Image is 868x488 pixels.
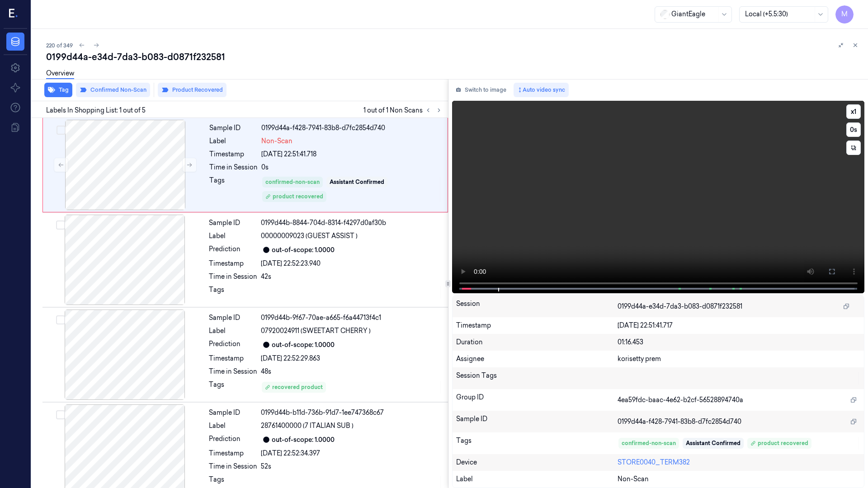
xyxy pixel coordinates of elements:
span: Labels In Shopping List: 1 out of 5 [46,106,146,115]
div: Timestamp [209,449,257,458]
button: Tag [44,83,72,97]
div: recovered product [265,383,323,391]
div: korisetty prem [618,354,860,364]
div: 0199d44b-b11d-736b-91d7-1ee747368c67 [261,408,443,418]
div: product recovered [265,192,323,201]
button: Auto video sync [514,83,569,97]
div: Assistant Confirmed [686,439,741,447]
div: Label [456,474,618,484]
span: 220 of 349 [46,42,73,49]
button: Select row [56,315,65,324]
div: out-of-scope: 1.0000 [272,340,335,350]
div: Time in Session [209,367,257,376]
div: STORE0040_TERM382 [618,458,860,467]
div: Tags [209,176,258,203]
span: 4ea59fdc-baac-4e62-b2cf-56528894740a [618,395,743,405]
span: 0199d44a-e34d-7da3-b083-d0871f232581 [618,302,742,311]
div: 0199d44b-8844-704d-8314-f4297d0af30b [261,218,443,228]
div: 0s [261,163,442,172]
a: Overview [46,69,74,79]
div: [DATE] 22:52:29.863 [261,354,443,363]
div: confirmed-non-scan [265,178,320,186]
button: Select row [57,126,66,135]
div: Tags [209,285,257,300]
div: Session [456,299,618,314]
button: x1 [846,104,861,119]
div: Label [209,421,257,431]
div: Timestamp [209,150,258,159]
div: 42s [261,272,443,282]
span: Non-Scan [261,136,292,146]
div: [DATE] 22:51:41.718 [261,150,442,159]
div: Time in Session [209,462,257,471]
span: 1 out of 1 Non Scans [363,105,444,116]
div: Duration [456,338,618,347]
span: 28761400000 (7 ITALIAN SUB ) [261,421,354,431]
div: [DATE] 22:51:41.717 [618,321,860,330]
div: 48s [261,367,443,376]
div: Sample ID [456,414,618,429]
span: 0199d44a-f428-7941-83b8-d7fc2854d740 [618,417,741,427]
div: Sample ID [209,313,257,323]
div: Device [456,458,618,467]
div: 52s [261,462,443,471]
button: Product Recovered [158,83,226,97]
span: Non-Scan [618,474,649,484]
div: Prediction [209,244,257,255]
button: Switch to image [452,83,510,97]
div: Time in Session [209,272,257,282]
div: Timestamp [209,354,257,363]
div: Sample ID [209,123,258,133]
button: Select row [56,221,65,230]
div: Label [209,231,257,241]
div: Prediction [209,434,257,445]
div: confirmed-non-scan [622,439,676,447]
div: Tags [456,436,618,450]
div: product recovered [750,439,808,447]
div: Time in Session [209,163,258,172]
button: 0s [846,122,861,137]
div: Assistant Confirmed [330,178,384,186]
div: Session Tags [456,371,618,385]
div: Prediction [209,339,257,350]
div: Sample ID [209,218,257,228]
div: Label [209,326,257,336]
button: M [835,5,854,23]
div: [DATE] 22:52:23.940 [261,259,443,268]
div: 01:16.453 [618,338,860,347]
div: out-of-scope: 1.0000 [272,245,335,255]
div: Assignee [456,354,618,364]
div: Timestamp [209,259,257,268]
div: out-of-scope: 1.0000 [272,435,335,445]
button: Confirmed Non-Scan [76,83,150,97]
div: Group ID [456,393,618,407]
span: 00000009023 (GUEST ASSIST ) [261,231,358,241]
div: Timestamp [456,321,618,330]
div: Tags [209,380,257,394]
div: 0199d44a-f428-7941-83b8-d7fc2854d740 [261,123,442,133]
span: 07920024911 (SWEETART CHERRY ) [261,326,371,336]
div: 0199d44b-9f67-70ae-a665-f6a44713f4c1 [261,313,443,323]
div: Label [209,136,258,146]
button: Select row [56,410,65,419]
div: 0199d44a-e34d-7da3-b083-d0871f232581 [46,51,861,63]
div: Sample ID [209,408,257,418]
div: [DATE] 22:52:34.397 [261,449,443,458]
